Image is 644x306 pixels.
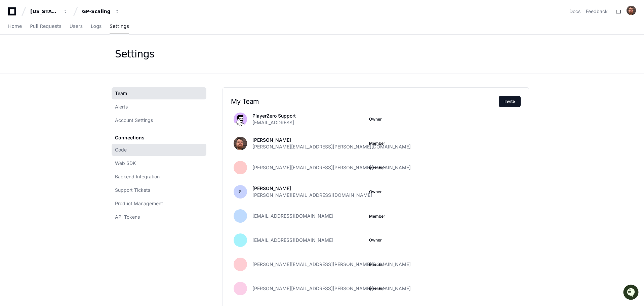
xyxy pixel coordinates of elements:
[70,19,83,34] a: Users
[252,285,411,292] span: [PERSON_NAME][EMAIL_ADDRESS][PERSON_NAME][DOMAIN_NAME]
[112,157,206,169] a: Web SDK
[8,24,22,28] span: Home
[115,146,127,153] span: Code
[30,50,110,57] div: Start new chat
[252,164,411,171] span: [PERSON_NAME][EMAIL_ADDRESS][PERSON_NAME][DOMAIN_NAME]
[115,103,128,110] span: Alerts
[7,50,19,62] img: 1756235613930-3d25f9e4-fa56-45dd-b3ad-e072dfbd1548
[252,137,411,143] p: [PERSON_NAME]
[82,8,111,15] div: GP-Scaling
[30,24,61,28] span: Pull Requests
[252,185,372,192] p: [PERSON_NAME]
[79,5,122,17] button: GP-Scaling
[7,27,122,38] div: Welcome
[91,19,102,34] a: Logs
[104,72,122,80] button: See all
[369,189,382,194] span: Owner
[30,19,61,34] a: Pull Requests
[114,52,122,60] button: Start new chat
[252,213,333,219] span: [EMAIL_ADDRESS][DOMAIN_NAME]
[7,84,17,94] img: David Fonda
[234,113,247,126] img: avatar
[586,8,608,15] button: Feedback
[56,90,58,95] span: •
[252,143,411,150] span: [PERSON_NAME][EMAIL_ADDRESS][PERSON_NAME][DOMAIN_NAME]
[369,286,385,292] button: Member
[112,211,206,223] a: API Tokens
[252,237,333,244] span: [EMAIL_ADDRESS][DOMAIN_NAME]
[115,187,150,193] span: Support Tickets
[569,8,580,15] a: Docs
[622,284,641,302] iframe: Open customer support
[115,214,140,220] span: API Tokens
[112,144,206,156] a: Code
[369,165,385,171] button: Member
[7,102,17,113] img: Matt Kasner
[56,108,58,114] span: •
[110,24,129,28] span: Settings
[627,6,636,15] img: avatar
[91,24,102,28] span: Logs
[115,160,136,167] span: Web SDK
[7,7,20,20] img: PlayerZero
[7,73,45,79] div: Past conversations
[231,97,499,105] h2: My Team
[112,198,206,210] a: Product Management
[369,262,385,267] button: Member
[115,90,127,97] span: Team
[115,117,153,124] span: Account Settings
[369,117,382,122] span: Owner
[112,171,206,183] a: Backend Integration
[28,5,71,17] button: [US_STATE] Pacific
[70,24,83,28] span: Users
[115,200,163,207] span: Product Management
[499,96,521,107] button: Invite
[112,114,206,126] a: Account Settings
[234,137,247,150] img: avatar
[59,108,73,114] span: [DATE]
[112,184,206,196] a: Support Tickets
[14,50,26,62] img: 7521149027303_d2c55a7ec3fe4098c2f6_72.png
[112,101,206,113] a: Alerts
[252,261,411,268] span: [PERSON_NAME][EMAIL_ADDRESS][PERSON_NAME][DOMAIN_NAME]
[115,48,154,60] div: Settings
[110,19,129,34] a: Settings
[115,173,160,180] span: Backend Integration
[252,113,296,119] p: PlayerZero Support
[8,19,22,34] a: Home
[369,237,382,243] span: Owner
[252,119,294,126] span: [EMAIL_ADDRESS]
[112,87,206,99] a: Team
[67,123,81,128] span: Pylon
[21,108,54,114] span: [PERSON_NAME]
[13,108,19,114] img: 1756235613930-3d25f9e4-fa56-45dd-b3ad-e072dfbd1548
[252,192,372,199] span: [PERSON_NAME][EMAIL_ADDRESS][DOMAIN_NAME]
[369,141,385,146] span: Member
[369,214,385,219] button: Member
[30,8,59,15] div: [US_STATE] Pacific
[30,57,92,62] div: We're available if you need us!
[59,90,73,95] span: [DATE]
[21,90,54,95] span: [PERSON_NAME]
[239,189,242,194] h1: S
[47,123,81,128] a: Powered byPylon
